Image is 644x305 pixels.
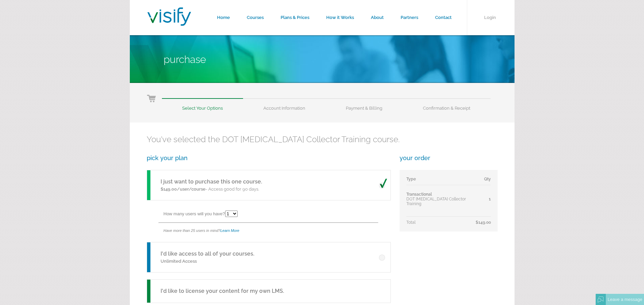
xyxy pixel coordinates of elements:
[162,98,243,111] li: Select Your Options
[406,192,432,197] span: Transactional
[147,18,191,28] a: Visify Training
[161,287,284,295] h5: I'd like to license your content for my own LMS.
[161,178,262,186] h5: I just want to purchase this one course.
[406,197,466,206] span: DOT [MEDICAL_DATA] Collector Training
[147,279,390,303] a: I'd like to license your content for my own LMS.
[147,134,498,144] h2: You've selected the DOT [MEDICAL_DATA] Collector Training course.
[147,7,191,26] img: Visify Training
[406,177,476,185] td: Type
[403,98,491,111] li: Confirmation & Receipt
[400,154,498,161] h3: your order
[606,294,644,305] div: Leave a message
[161,259,197,264] span: Unlimited Access
[406,217,476,225] td: Total
[243,98,326,111] li: Account Information
[147,154,390,161] h3: pick your plan
[476,197,491,201] div: 1
[161,250,254,257] a: I'd like access to all of your courses.
[476,177,491,185] td: Qty
[326,98,403,111] li: Payment & Billing
[161,187,206,192] span: $149.00/user/course
[164,207,390,222] div: How many users will you have?
[476,220,491,225] span: $149.00
[598,297,604,303] img: Offline
[164,53,206,65] span: Purchase
[220,228,239,233] a: Learn More
[164,223,390,238] div: Have more than 25 users in mind?
[161,186,262,193] p: - Access good for 90 days.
